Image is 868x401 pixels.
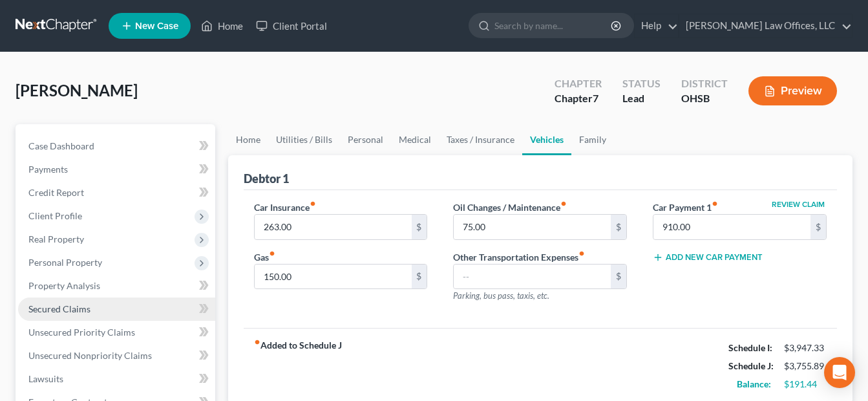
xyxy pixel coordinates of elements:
span: Payments [28,164,68,175]
strong: Balance: [737,378,771,389]
a: Case Dashboard [18,135,215,158]
div: District [681,76,728,91]
button: Add New Car Payment [653,252,763,263]
span: Real Property [28,233,84,244]
a: Payments [18,158,215,181]
label: Car Payment 1 [653,200,718,214]
label: Other Transportation Expenses [453,250,585,264]
a: Home [195,14,249,38]
input: Search by name... [494,14,613,38]
input: -- [255,215,412,239]
div: Lead [622,91,661,106]
span: Personal Property [28,257,102,268]
input: -- [454,265,611,289]
a: Help [635,14,678,38]
span: Case Dashboard [28,140,94,151]
div: $ [611,265,626,289]
span: Client Profile [28,210,82,221]
a: Vehicles [522,124,571,155]
div: $ [412,215,427,239]
label: Gas [254,250,275,264]
a: Property Analysis [18,274,215,298]
button: Preview [748,76,837,105]
div: Debtor 1 [244,171,289,186]
div: $ [810,215,826,239]
a: Medical [391,124,439,155]
a: Unsecured Priority Claims [18,321,215,344]
a: Personal [340,124,391,155]
a: [PERSON_NAME] Law Offices, LLC [679,14,852,38]
a: Credit Report [18,181,215,204]
span: New Case [135,21,178,31]
button: Review Claim [770,200,827,208]
a: Home [228,124,268,155]
i: fiber_manual_record [310,200,316,207]
span: Credit Report [28,187,84,198]
label: Oil Changes / Maintenance [453,200,567,214]
a: Client Portal [249,14,333,38]
div: $3,947.33 [784,341,827,354]
span: 7 [593,92,598,104]
a: Lawsuits [18,367,215,391]
i: fiber_manual_record [712,200,718,207]
div: $ [611,215,626,239]
input: -- [255,265,412,289]
div: $ [412,265,427,289]
a: Unsecured Nonpriority Claims [18,344,215,367]
strong: Added to Schedule J [254,339,342,393]
strong: Schedule I: [728,342,772,353]
strong: Schedule J: [728,360,774,371]
a: Utilities / Bills [268,124,340,155]
span: Parking, bus pass, taxis, etc. [453,290,549,301]
i: fiber_manual_record [578,250,585,257]
span: Unsecured Priority Claims [28,327,135,338]
div: Open Intercom Messenger [824,357,855,388]
div: $191.44 [784,378,827,391]
div: Chapter [555,76,602,91]
div: $3,755.89 [784,360,827,373]
label: Car Insurance [254,200,316,214]
div: Chapter [555,91,602,106]
span: Secured Claims [28,303,90,314]
i: fiber_manual_record [254,339,260,345]
input: -- [653,215,810,239]
div: Status [622,76,661,91]
a: Secured Claims [18,298,215,321]
a: Family [571,124,614,155]
div: OHSB [681,91,728,106]
span: Property Analysis [28,280,100,291]
span: Lawsuits [28,373,63,384]
a: Taxes / Insurance [439,124,522,155]
i: fiber_manual_record [269,250,275,257]
i: fiber_manual_record [560,200,567,207]
span: Unsecured Nonpriority Claims [28,350,152,361]
input: -- [454,215,611,239]
span: [PERSON_NAME] [16,81,138,100]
